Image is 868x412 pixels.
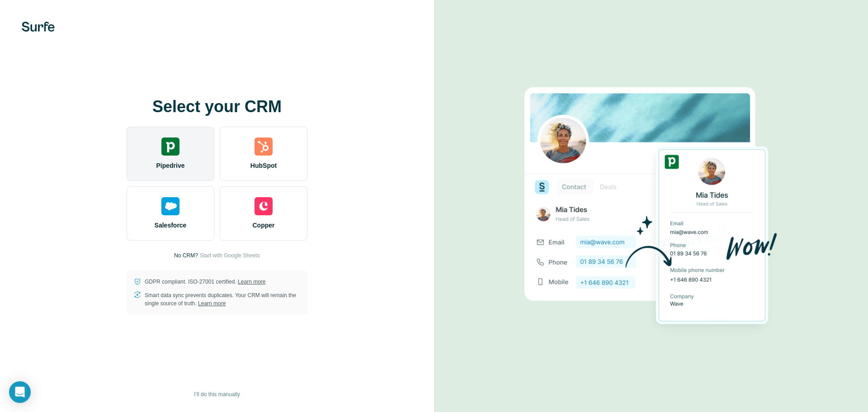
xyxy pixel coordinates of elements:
span: Copper [253,221,275,230]
h1: Select your CRM [127,98,307,116]
span: Salesforce [155,221,187,230]
img: salesforce's logo [161,197,179,215]
p: No CRM? [174,251,198,260]
a: Learn more [198,300,226,307]
div: Open Intercom Messenger [9,381,31,403]
img: copper's logo [255,197,273,215]
span: Pipedrive [156,161,184,170]
img: pipedrive's logo [161,137,179,156]
button: I’ll do this manually [188,388,246,401]
p: GDPR compliant. ISO-27001 certified. [145,278,265,286]
span: HubSpot [250,161,277,170]
p: Smart data sync prevents duplicates. Your CRM will remain the single source of truth. [145,291,300,308]
a: Learn more [238,279,265,285]
span: I’ll do this manually [194,390,240,398]
img: Surfe's logo [22,22,55,32]
img: PIPEDRIVE image [524,72,778,341]
img: hubspot's logo [255,137,273,156]
button: Start with Google Sheets [200,251,260,260]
